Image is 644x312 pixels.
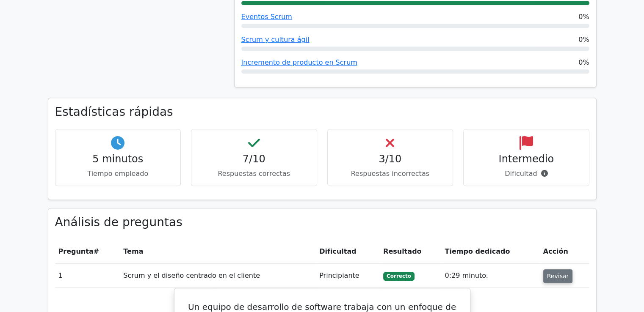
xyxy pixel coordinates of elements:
font: 0% [578,58,589,66]
font: Respuestas correctas [218,170,290,178]
font: Revisar [547,273,569,279]
font: Análisis de preguntas [55,215,182,229]
font: Resultado [383,247,421,255]
font: Acción [543,247,568,255]
font: 1 [58,271,63,279]
font: # [94,247,99,255]
font: 5 minutos [92,153,143,165]
font: Tiempo dedicado [445,247,510,255]
font: Dificultad [505,170,537,178]
font: 3/10 [379,153,401,165]
font: 0% [578,36,589,44]
font: Respuestas incorrectas [351,170,429,178]
font: 7/10 [243,153,265,165]
a: Incremento de producto en Scrum [241,58,357,66]
a: Scrum y cultura ágil [241,36,310,44]
font: Tema [123,247,143,255]
font: Principiante [319,271,359,279]
font: Correcto [387,273,411,279]
font: 0% [578,13,589,21]
a: Eventos Scrum [241,13,292,21]
font: Dificultad [319,247,356,255]
font: Intermedio [498,153,554,165]
font: Scrum y el diseño centrado en el cliente [123,271,260,279]
font: 0:29 minuto. [445,271,488,279]
font: Tiempo empleado [87,170,148,178]
button: Revisar [543,269,573,283]
font: Pregunta [58,247,94,255]
font: Estadísticas rápidas [55,105,173,119]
